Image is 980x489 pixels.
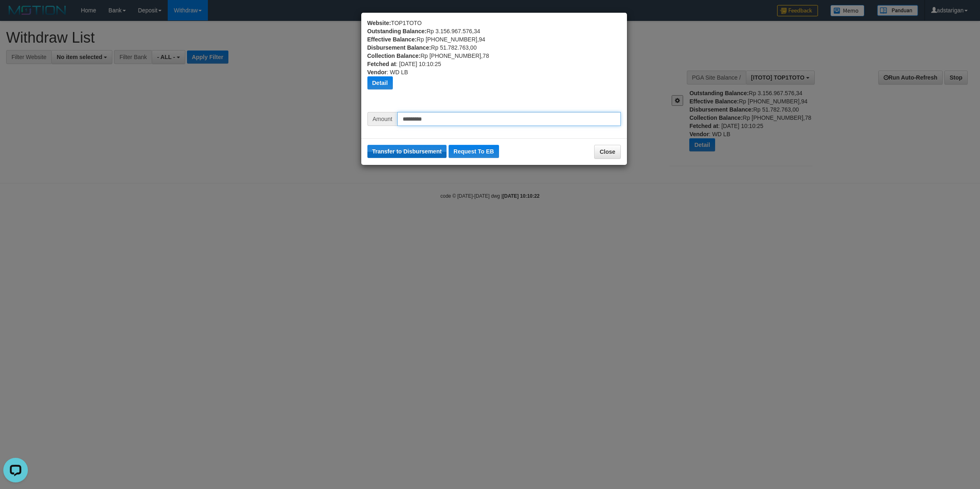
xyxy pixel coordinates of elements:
[3,3,28,28] button: Open LiveChat chat widget
[449,145,499,158] button: Request To EB
[367,44,431,51] b: Disbursement Balance:
[367,145,447,158] button: Transfer to Disbursement
[367,36,417,43] b: Effective Balance:
[594,145,620,159] button: Close
[367,76,393,89] button: Detail
[367,20,391,26] b: Website:
[367,112,397,126] span: Amount
[367,61,396,67] b: Fetched at
[367,53,421,59] b: Collection Balance:
[367,28,427,34] b: Outstanding Balance:
[367,69,387,75] b: Vendor
[367,19,621,112] div: TOP1TOTO Rp 3.156.967.576,34 Rp [PHONE_NUMBER],94 Rp 51.782.763,00 Rp [PHONE_NUMBER],78 : [DATE] ...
